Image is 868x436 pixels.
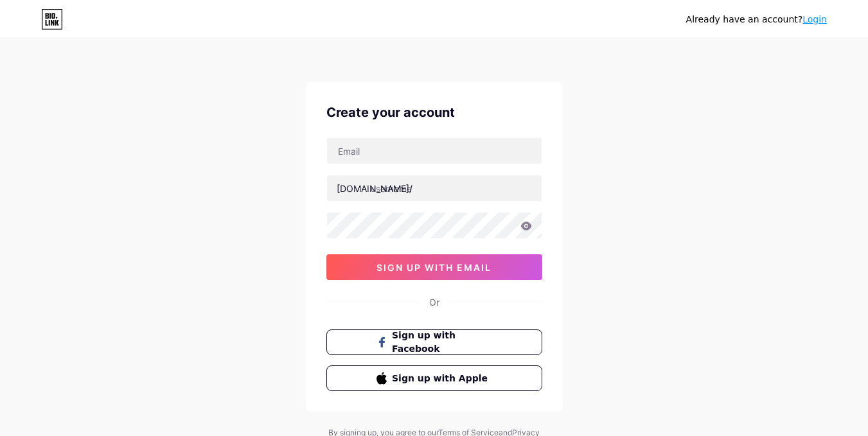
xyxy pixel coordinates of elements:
a: Login [802,14,827,24]
button: sign up with email [326,254,542,280]
input: Email [327,138,542,164]
span: Sign up with Apple [392,372,492,385]
div: Already have an account? [686,13,827,26]
span: sign up with email [376,262,492,273]
span: Sign up with Facebook [392,329,492,356]
button: Sign up with Facebook [326,329,542,355]
div: Or [429,295,439,309]
div: [DOMAIN_NAME]/ [337,182,412,195]
input: username [327,175,542,201]
button: Sign up with Apple [326,365,542,391]
div: Create your account [326,103,542,122]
